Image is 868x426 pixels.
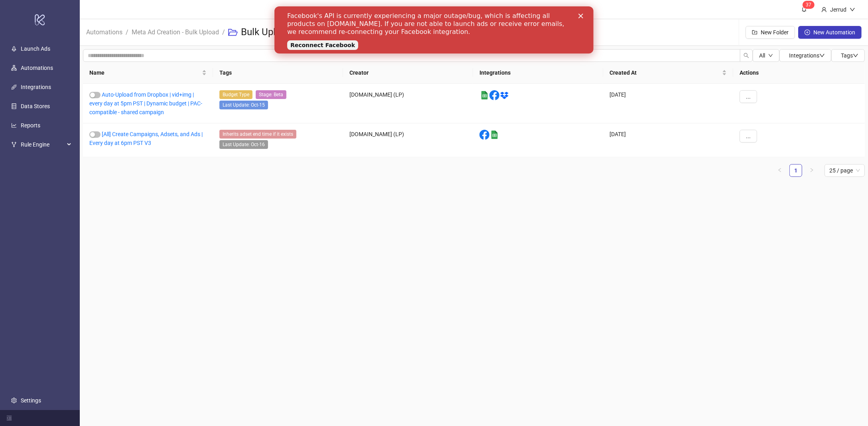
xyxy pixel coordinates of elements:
span: Last Update: Oct-16 [219,140,268,149]
span: folder-open [228,28,238,37]
th: Integrations [473,62,603,84]
th: Actions [733,62,865,84]
button: New Automation [798,26,862,39]
div: [DOMAIN_NAME] (LP) [343,123,473,157]
span: right [809,168,814,172]
span: New Automation [813,29,855,36]
li: / [222,20,225,45]
span: folder-add [752,30,758,35]
th: Created At [603,62,733,84]
button: Alldown [753,49,779,62]
a: Meta Ad Creation - Bulk Upload [130,27,221,36]
li: Previous Page [773,164,786,177]
span: down [768,53,773,58]
a: Data Stores [21,103,50,109]
span: down [819,53,825,58]
button: Integrationsdown [779,49,831,62]
th: Name [83,62,213,84]
span: 7 [809,2,811,8]
li: 1 [789,164,802,177]
span: search [744,53,749,58]
span: 3 [806,2,809,8]
h3: Bulk Upload | kp42 [241,26,320,39]
span: Stage: Beta [256,90,286,99]
span: bell [801,6,807,12]
span: Last Update: Oct-15 [219,101,268,109]
div: [DATE] [603,123,733,157]
span: Integrations [789,52,825,59]
a: Integrations [21,84,51,90]
span: 25 / page [829,164,860,176]
span: fork [11,142,17,147]
div: Jerrud [827,5,850,14]
th: Tags [213,62,343,84]
span: New Folder [761,29,789,36]
button: ... [740,90,757,103]
button: left [773,164,786,177]
span: user [821,7,827,12]
a: Automations [85,27,124,36]
span: Budget Type [219,90,253,99]
button: ... [740,130,757,143]
span: All [759,52,765,59]
div: [DATE] [603,84,733,123]
span: Rule Engine [21,137,65,153]
span: ... [746,93,751,100]
li: / [126,20,128,45]
a: 1 [790,164,802,176]
span: down [850,7,855,12]
button: New Folder [746,26,795,39]
li: Next Page [805,164,818,177]
a: [All] Create Campaigns, Adsets, and Ads | Every day at 6pm PST V3 [89,131,203,146]
button: Tagsdown [831,49,865,62]
a: Settings [21,397,41,404]
a: Reports [21,122,40,129]
span: ... [746,133,751,139]
div: [DOMAIN_NAME] (LP) [343,84,473,123]
iframe: Intercom live chat banner [274,6,594,53]
button: right [805,164,818,177]
span: left [777,168,782,172]
span: Inherits adset end time if it exists [219,130,296,139]
a: Launch Ads [21,46,50,52]
span: down [853,53,858,58]
span: Tags [841,52,858,59]
th: Creator [343,62,473,84]
div: Page Size [825,164,865,177]
div: Close [304,7,312,12]
span: Created At [610,68,720,77]
a: Automations [21,65,53,71]
span: menu-fold [6,415,12,421]
sup: 37 [803,1,815,9]
a: Auto-Upload from Dropbox | vid+img | every day at 5pm PST | Dynamic budget | PAC-compatible - sha... [89,91,202,115]
span: Name [89,68,200,77]
span: plus-circle [805,30,810,35]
